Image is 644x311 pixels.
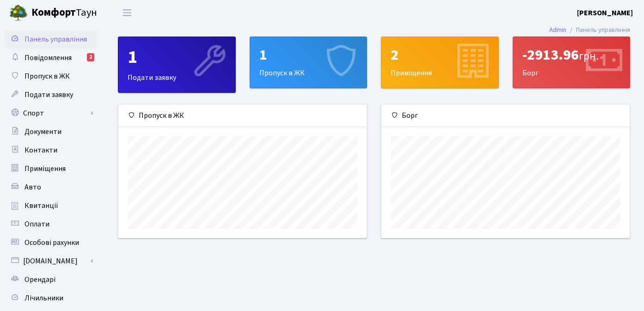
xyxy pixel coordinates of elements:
[5,141,97,159] a: Контакти
[128,46,226,68] div: 1
[5,159,97,178] a: Приміщення
[5,122,97,141] a: Документи
[5,67,97,85] a: Пропуск в ЖК
[25,34,87,44] span: Панель управління
[25,53,72,63] span: Повідомлення
[25,71,70,81] span: Пропуск в ЖК
[250,37,367,88] div: Пропуск в ЖК
[25,127,61,137] span: Документи
[9,4,28,22] img: logo.png
[579,48,599,64] span: грн.
[31,5,97,21] span: Таун
[391,46,489,64] div: 2
[513,37,630,88] div: Борг
[522,46,621,64] div: -2913.96
[381,37,498,88] div: Приміщення
[25,90,73,100] span: Подати заявку
[5,215,97,233] a: Оплати
[118,37,236,93] a: 1Подати заявку
[25,293,63,303] span: Лічильники
[116,5,139,20] button: Переключити навігацію
[5,49,97,67] a: Повідомлення2
[549,25,566,35] a: Admin
[25,274,55,285] span: Орендарі
[577,7,633,18] a: [PERSON_NAME]
[5,252,97,270] a: [DOMAIN_NAME]
[25,201,58,211] span: Квитанції
[259,46,358,64] div: 1
[5,85,97,104] a: Подати заявку
[566,25,630,35] li: Панель управління
[25,182,41,192] span: Авто
[87,53,94,61] div: 2
[5,289,97,307] a: Лічильники
[25,145,57,155] span: Контакти
[5,233,97,252] a: Особові рахунки
[535,20,644,40] nav: breadcrumb
[5,270,97,289] a: Орендарі
[25,164,66,174] span: Приміщення
[118,37,235,92] div: Подати заявку
[118,104,367,127] div: Пропуск в ЖК
[577,8,633,18] b: [PERSON_NAME]
[5,196,97,215] a: Квитанції
[381,104,630,127] div: Борг
[250,37,368,88] a: 1Пропуск в ЖК
[381,37,499,88] a: 2Приміщення
[25,238,79,248] span: Особові рахунки
[25,219,49,229] span: Оплати
[5,104,97,122] a: Спорт
[31,5,76,20] b: Комфорт
[5,178,97,196] a: Авто
[5,30,97,49] a: Панель управління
